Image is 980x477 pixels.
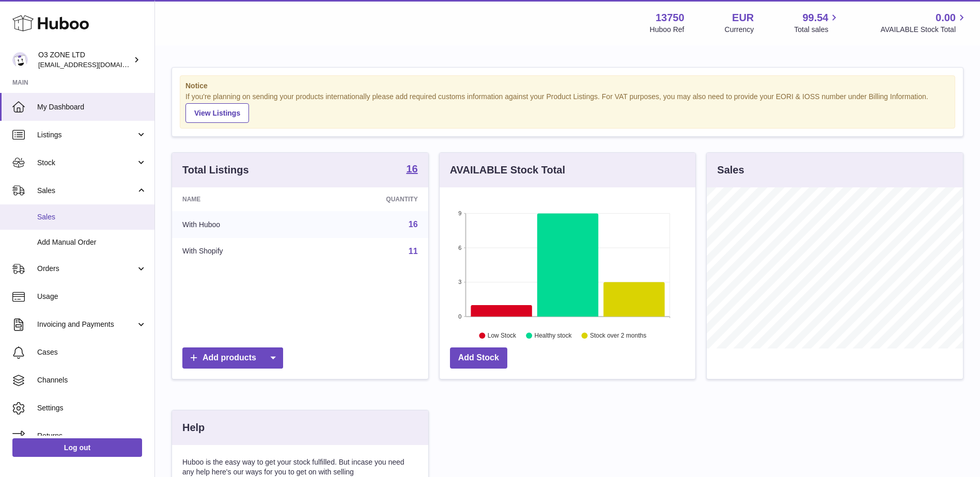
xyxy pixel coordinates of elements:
[488,332,517,339] text: Low Stock
[37,320,136,329] span: Invoicing and Payments
[717,163,744,177] h3: Sales
[37,102,147,112] span: My Dashboard
[37,347,147,357] span: Cases
[458,210,461,216] text: 9
[38,50,131,70] div: O3 ZONE LTD
[185,103,249,123] a: View Listings
[37,375,147,385] span: Channels
[409,247,418,256] a: 11
[406,164,417,174] strong: 16
[794,11,840,35] a: 99.54 Total sales
[37,237,147,247] span: Add Manual Order
[936,11,956,25] span: 0.00
[450,347,507,369] a: Add Stock
[37,403,147,413] span: Settings
[880,25,968,35] span: AVAILABLE Stock Total
[172,187,310,211] th: Name
[590,332,646,339] text: Stock over 2 months
[458,279,461,285] text: 3
[794,25,840,35] span: Total sales
[185,81,950,91] strong: Notice
[37,130,136,140] span: Listings
[185,92,950,123] div: If you're planning on sending your products internationally please add required customs informati...
[406,164,417,176] a: 16
[656,11,685,25] strong: 13750
[182,347,283,369] a: Add products
[650,25,685,35] div: Huboo Ref
[458,245,461,251] text: 6
[37,186,136,196] span: Sales
[182,163,249,177] h3: Total Listings
[182,421,205,435] h3: Help
[725,25,754,35] div: Currency
[409,220,418,229] a: 16
[534,332,572,339] text: Healthy stock
[38,60,152,69] span: [EMAIL_ADDRESS][DOMAIN_NAME]
[802,11,828,25] span: 99.54
[37,212,147,222] span: Sales
[12,52,28,68] img: hello@o3zoneltd.co.uk
[450,163,565,177] h3: AVAILABLE Stock Total
[37,264,136,274] span: Orders
[172,238,310,265] td: With Shopify
[12,438,142,457] a: Log out
[37,158,136,168] span: Stock
[732,11,754,25] strong: EUR
[37,431,147,441] span: Returns
[310,187,428,211] th: Quantity
[458,313,461,320] text: 0
[37,292,147,301] span: Usage
[172,211,310,238] td: With Huboo
[880,11,968,35] a: 0.00 AVAILABLE Stock Total
[182,457,418,477] p: Huboo is the easy way to get your stock fulfilled. But incase you need any help here's our ways f...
